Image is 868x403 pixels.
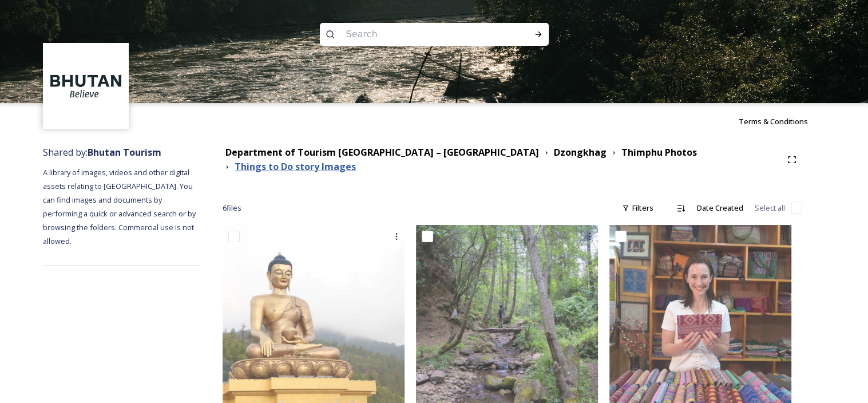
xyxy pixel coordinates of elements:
a: Terms & Conditions [739,114,825,128]
span: 6 file s [223,203,241,214]
div: Filters [616,197,659,219]
span: Shared by: [43,146,161,159]
strong: Things to Do story Images [235,160,356,173]
span: Select all [755,203,785,214]
strong: Dzongkhag [554,146,607,159]
span: Terms & Conditions [739,116,808,127]
img: BT_Logo_BB_Lockup_CMYK_High%2520Res.jpg [45,45,128,128]
strong: Department of Tourism [GEOGRAPHIC_DATA] – [GEOGRAPHIC_DATA] [225,146,539,159]
input: Search [340,22,497,47]
strong: Bhutan Tourism [88,146,161,159]
div: Date Created [691,197,749,219]
strong: Thimphu Photos [621,146,697,159]
span: A library of images, videos and other digital assets relating to [GEOGRAPHIC_DATA]. You can find ... [43,167,197,246]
